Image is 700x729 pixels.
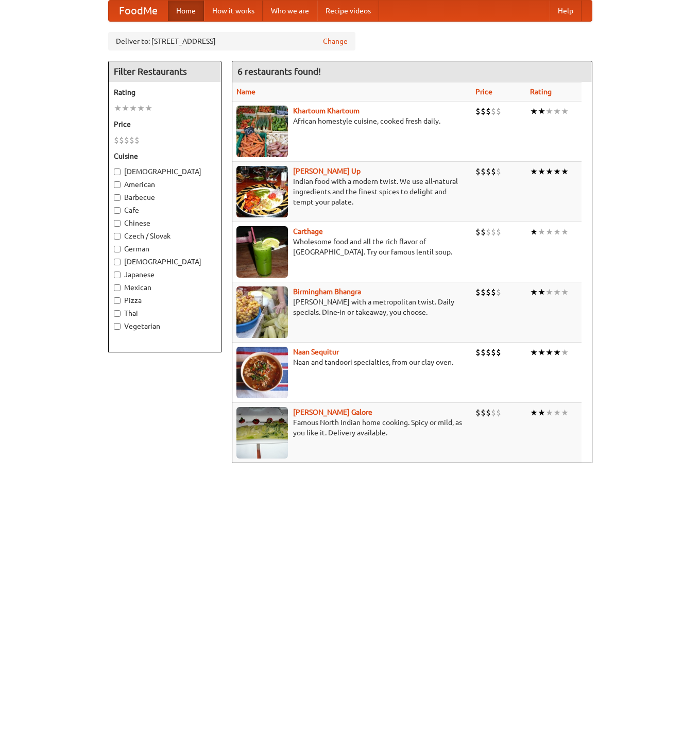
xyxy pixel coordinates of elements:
div: Deliver to: [STREET_ADDRESS] [108,32,355,50]
a: [PERSON_NAME] Galore [293,408,372,416]
input: Barbecue [114,194,121,201]
a: FoodMe [109,1,168,21]
label: Japanese [114,269,216,280]
li: $ [481,286,486,298]
li: $ [481,166,486,177]
label: Cafe [114,205,216,215]
li: $ [486,347,491,358]
input: German [114,246,121,252]
img: carthage.jpg [236,226,288,278]
h4: Filter Restaurants [109,61,221,82]
p: Famous North Indian home cooking. Spicy or mild, as you like it. Delivery available. [236,417,467,438]
h5: Rating [114,87,216,97]
li: ★ [553,347,561,358]
h5: Cuisine [114,151,216,161]
li: ★ [137,103,145,114]
li: ★ [538,407,545,418]
h5: Price [114,119,216,129]
li: $ [475,166,481,177]
label: Vegetarian [114,321,216,331]
p: Wholesome food and all the rich flavor of [GEOGRAPHIC_DATA]. Try our famous lentil soup. [236,236,467,257]
li: ★ [538,166,545,177]
label: American [114,179,216,190]
a: How it works [204,1,263,21]
li: ★ [553,226,561,238]
li: $ [475,106,481,117]
li: ★ [545,166,553,177]
li: $ [134,134,140,146]
input: Thai [114,310,121,317]
li: ★ [561,286,569,298]
a: Recipe videos [317,1,379,21]
li: ★ [530,407,538,418]
li: $ [491,106,496,117]
a: Carthage [293,227,323,235]
li: $ [491,407,496,418]
li: $ [486,407,491,418]
input: Czech / Slovak [114,233,121,240]
label: [DEMOGRAPHIC_DATA] [114,257,216,267]
p: African homestyle cuisine, cooked fresh daily. [236,116,467,126]
img: currygalore.jpg [236,407,288,459]
li: ★ [538,226,545,238]
li: $ [486,226,491,238]
li: ★ [530,286,538,298]
li: $ [475,286,481,298]
li: ★ [561,347,569,358]
li: $ [475,407,481,418]
a: Who we are [263,1,317,21]
li: ★ [553,106,561,117]
li: ★ [530,106,538,117]
li: ★ [545,347,553,358]
p: [PERSON_NAME] with a metropolitan twist. Daily specials. Dine-in or takeaway, you choose. [236,297,467,317]
li: ★ [553,407,561,418]
li: ★ [545,226,553,238]
li: ★ [561,407,569,418]
img: curryup.jpg [236,166,288,217]
li: ★ [129,103,137,114]
li: $ [491,226,496,238]
li: ★ [538,106,545,117]
a: [PERSON_NAME] Up [293,167,361,175]
a: Rating [530,88,552,96]
li: $ [496,226,501,238]
li: $ [481,106,486,117]
li: $ [481,347,486,358]
a: Price [475,88,492,96]
li: ★ [545,407,553,418]
input: [DEMOGRAPHIC_DATA] [114,259,121,265]
li: $ [496,347,501,358]
label: [DEMOGRAPHIC_DATA] [114,166,216,177]
li: $ [481,407,486,418]
li: ★ [553,166,561,177]
a: Home [168,1,204,21]
input: Cafe [114,207,121,214]
li: $ [496,286,501,298]
li: $ [119,134,124,146]
li: $ [114,134,119,146]
a: Help [550,1,582,21]
li: ★ [561,226,569,238]
li: $ [486,166,491,177]
li: $ [475,347,481,358]
li: ★ [545,286,553,298]
a: Khartoum Khartoum [293,107,360,115]
a: Change [323,36,348,46]
li: $ [124,134,129,146]
li: $ [475,226,481,238]
a: Naan Sequitur [293,348,339,356]
label: German [114,244,216,254]
li: ★ [145,103,152,114]
ng-pluralize: 6 restaurants found! [237,66,321,76]
input: Japanese [114,272,121,278]
li: ★ [530,347,538,358]
label: Pizza [114,295,216,306]
li: $ [486,286,491,298]
input: Vegetarian [114,323,121,330]
label: Thai [114,308,216,318]
label: Barbecue [114,192,216,202]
